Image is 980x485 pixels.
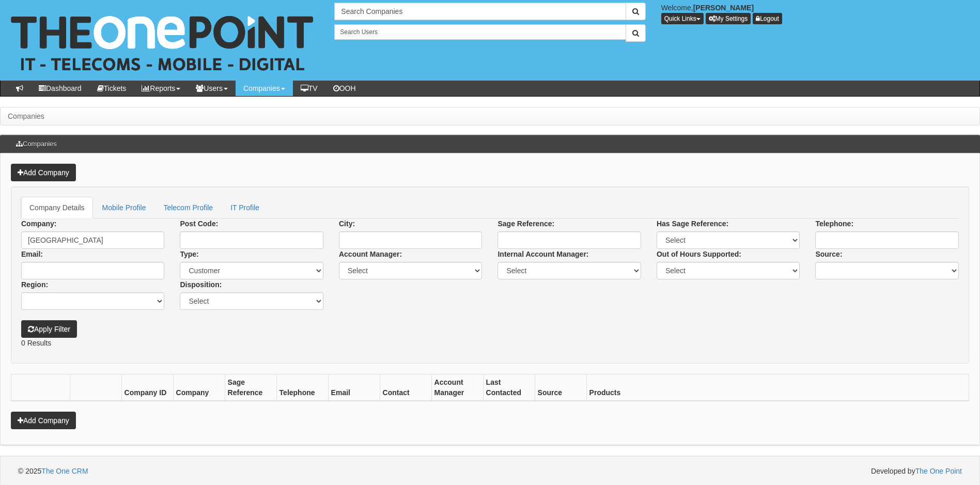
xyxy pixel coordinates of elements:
[236,81,293,96] a: Companies
[380,374,431,401] th: Contact
[21,320,77,338] button: Apply Filter
[173,374,225,401] th: Company
[293,81,325,96] a: TV
[497,218,554,229] label: Sage Reference:
[328,374,380,401] th: Email
[41,467,88,475] a: The One CRM
[11,412,76,429] a: Add Company
[706,13,751,24] a: My Settings
[21,279,48,290] label: Region:
[11,164,76,181] a: Add Company
[339,218,355,229] label: City:
[180,218,218,229] label: Post Code:
[21,249,43,259] label: Email:
[8,111,44,121] li: Companies
[586,374,969,401] th: Products
[661,13,704,24] button: Quick Links
[94,197,154,218] a: Mobile Profile
[276,374,328,401] th: Telephone
[657,218,728,229] label: Has Sage Reference:
[483,374,535,401] th: Last Contacted
[693,4,754,12] b: [PERSON_NAME]
[222,197,268,218] a: IT Profile
[180,279,222,290] label: Disposition:
[339,249,402,259] label: Account Manager:
[815,249,842,259] label: Source:
[89,81,134,96] a: Tickets
[31,81,89,96] a: Dashboard
[180,249,198,259] label: Type:
[815,218,853,229] label: Telephone:
[121,374,173,401] th: Company ID
[915,467,962,475] a: The One Point
[753,13,782,24] a: Logout
[11,135,62,153] h3: Companies
[21,218,56,229] label: Company:
[21,197,93,218] a: Company Details
[134,81,188,96] a: Reports
[871,466,962,476] span: Developed by
[334,3,626,20] input: Search Companies
[431,374,483,401] th: Account Manager
[325,81,364,96] a: OOH
[334,24,626,40] input: Search Users
[188,81,236,96] a: Users
[21,338,959,348] p: 0 Results
[657,249,741,259] label: Out of Hours Supported:
[535,374,586,401] th: Source
[155,197,221,218] a: Telecom Profile
[18,467,88,475] span: © 2025
[497,249,588,259] label: Internal Account Manager:
[654,3,980,24] div: Welcome,
[225,374,276,401] th: Sage Reference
